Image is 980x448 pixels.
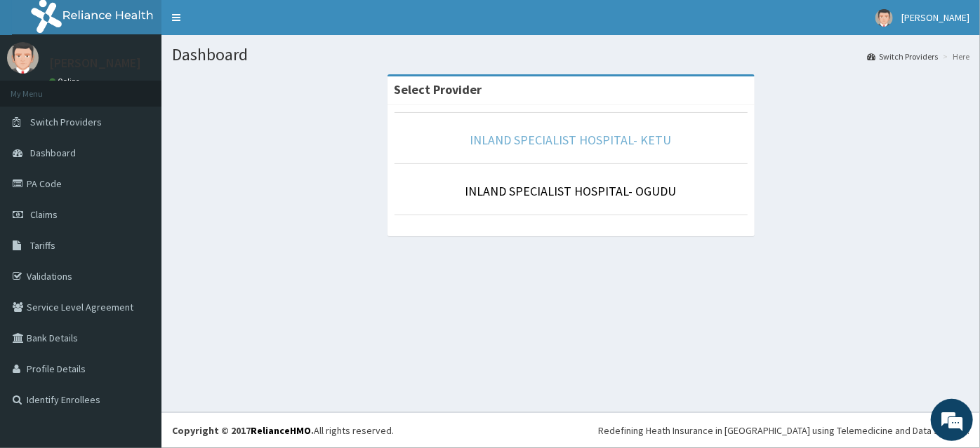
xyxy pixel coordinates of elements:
div: Minimize live chat window [230,7,264,41]
a: Online [49,76,83,86]
a: RelianceHMO [251,424,311,437]
span: Tariffs [30,239,55,252]
span: Dashboard [30,147,76,159]
li: Here [939,50,969,62]
textarea: Type your message and hit 'Enter' [7,299,267,348]
span: [PERSON_NAME] [901,11,969,24]
p: [PERSON_NAME] [49,57,141,69]
strong: Select Provider [395,81,482,97]
img: d_794563401_company_1708531726252_794563401 [26,70,57,105]
div: Chat with us now [73,79,236,97]
a: Switch Providers [867,50,938,62]
img: User Image [875,9,893,27]
footer: All rights reserved. [161,412,980,448]
span: Switch Providers [30,116,102,128]
div: Redefining Heath Insurance in [GEOGRAPHIC_DATA] using Telemedicine and Data Science! [598,423,969,437]
a: INLAND SPECIALIST HOSPITAL- KETU [470,132,672,148]
span: Claims [30,208,58,221]
span: We're online! [81,135,194,276]
img: User Image [7,42,39,74]
strong: Copyright © 2017 . [172,424,314,437]
h1: Dashboard [172,46,969,64]
a: INLAND SPECIALIST HOSPITAL- OGUDU [465,183,677,199]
